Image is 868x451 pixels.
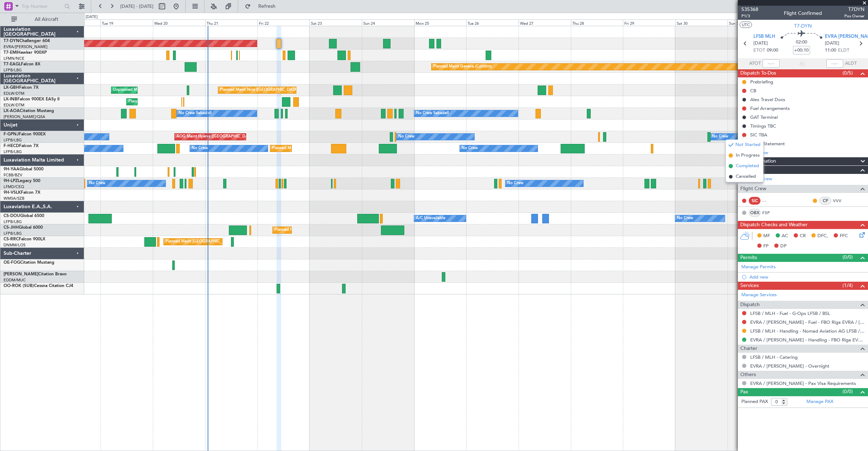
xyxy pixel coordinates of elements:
[753,47,765,54] span: ETOT
[4,172,22,178] a: FCBB/BZV
[4,184,24,189] a: LFMD/CEQ
[623,19,675,26] div: Fri 29
[740,185,766,193] span: Flight Crew
[571,19,623,26] div: Thu 28
[274,225,386,235] div: Planned Maint [GEOGRAPHIC_DATA] ([GEOGRAPHIC_DATA])
[762,198,778,204] div: - -
[750,150,864,156] div: Add new
[414,19,467,26] div: Mon 25
[825,40,839,47] span: [DATE]
[750,88,756,94] div: CB
[86,14,98,20] div: [DATE]
[4,149,22,154] a: LFPB/LBG
[4,219,22,224] a: LFPB/LBG
[4,179,40,183] a: 9H-LPZLegacy 500
[22,1,62,12] input: Trip Number
[4,196,24,201] a: WMSA/SZB
[820,197,831,205] div: CP
[741,398,768,405] label: Planned PAX
[740,388,748,396] span: Pax
[4,109,54,113] a: LX-AOACitation Mustang
[4,191,21,195] span: 9H-VSLK
[4,114,45,119] a: [PERSON_NAME]/QSA
[4,144,19,148] span: F-HECD
[750,363,829,369] a: EVRA / [PERSON_NAME] - Overnight
[4,62,40,66] a: T7-EAGLFalcon 8X
[4,225,43,230] a: CS-JHHGlobal 6000
[843,69,853,77] span: (0/5)
[749,60,761,67] span: ATOT
[749,209,760,217] div: OBX
[675,19,728,26] div: Sat 30
[740,69,776,77] span: Dispatch To-Dos
[840,233,848,240] span: FFC
[4,39,19,43] span: T7-DYN
[18,17,75,22] span: All Aircraft
[166,236,277,247] div: Planned Maint [GEOGRAPHIC_DATA] ([GEOGRAPHIC_DATA])
[750,328,864,334] a: LFSB / MLH - Handling - Nomad Aviation AG LFSB / MLH
[4,167,19,171] span: 9H-YAA
[309,19,362,26] div: Sat 23
[4,272,38,276] span: [PERSON_NAME]
[153,19,205,26] div: Wed 20
[179,108,212,119] div: No Crew Sabadell
[736,173,756,180] span: Cancelled
[8,14,77,25] button: All Aircraft
[740,221,808,229] span: Dispatch Checks and Weather
[843,253,853,261] span: (0/0)
[763,233,770,240] span: MF
[4,214,44,218] a: CS-DOUGlobal 6500
[4,284,73,288] a: OO-ROK (SUB)Cessna Citation CJ4
[205,19,257,26] div: Thu 21
[4,225,19,230] span: CS-JHH
[416,108,449,119] div: No Crew Sabadell
[762,210,778,216] a: FSP
[89,178,105,189] div: No Crew
[4,86,39,90] a: LX-GBHFalcon 7X
[750,380,856,386] a: EVRA / [PERSON_NAME] - Pax Visa Requirements
[272,143,383,154] div: Planned Maint [GEOGRAPHIC_DATA] ([GEOGRAPHIC_DATA])
[845,60,857,67] span: ALDT
[257,19,310,26] div: Fri 22
[750,274,864,280] div: Add new
[677,213,693,224] div: No Crew
[416,213,445,224] div: A/C Unavailable
[794,22,812,30] span: T7-DYN
[362,19,414,26] div: Sun 24
[750,337,864,343] a: EVRA / [PERSON_NAME] - Handling - FBO Riga EVRA / [PERSON_NAME]
[843,282,853,289] span: (1/4)
[519,19,571,26] div: Wed 27
[740,254,757,262] span: Permits
[741,6,758,13] span: 535368
[4,86,19,90] span: LX-GBH
[750,319,864,325] a: EVRA / [PERSON_NAME] - Fuel - FBO Riga EVRA / [PERSON_NAME]
[4,214,20,218] span: CS-DOU
[177,131,296,142] div: AOG Maint Hyères ([GEOGRAPHIC_DATA]-[GEOGRAPHIC_DATA])
[4,179,18,183] span: 9H-LPZ
[740,371,756,379] span: Others
[806,398,833,405] a: Manage PAX
[4,260,54,265] a: OE-FOGCitation Mustang
[4,231,22,236] a: LFPB/LBG
[736,163,759,170] span: Completed
[750,141,785,147] div: EVRA Statement
[113,85,230,95] div: Unplanned Maint [GEOGRAPHIC_DATA] ([GEOGRAPHIC_DATA])
[741,264,776,271] a: Manage Permits
[749,197,760,205] div: SIC
[4,144,39,148] a: F-HECDFalcon 7X
[740,22,752,28] button: UTC
[796,39,807,46] span: 02:00
[838,47,849,54] span: ELDT
[4,272,66,276] a: [PERSON_NAME]Citation Bravo
[4,132,46,136] a: F-GPNJFalcon 900EX
[4,91,24,96] a: EDLW/DTM
[192,143,208,154] div: No Crew
[843,388,853,395] span: (0/0)
[220,85,299,95] div: Planned Maint Nice ([GEOGRAPHIC_DATA])
[750,96,785,102] div: Alex Travel Docs
[750,114,778,120] div: GAT Terminal
[782,233,788,240] span: AC
[780,243,787,250] span: DP
[825,47,836,54] span: 11:00
[736,152,760,159] span: In Progress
